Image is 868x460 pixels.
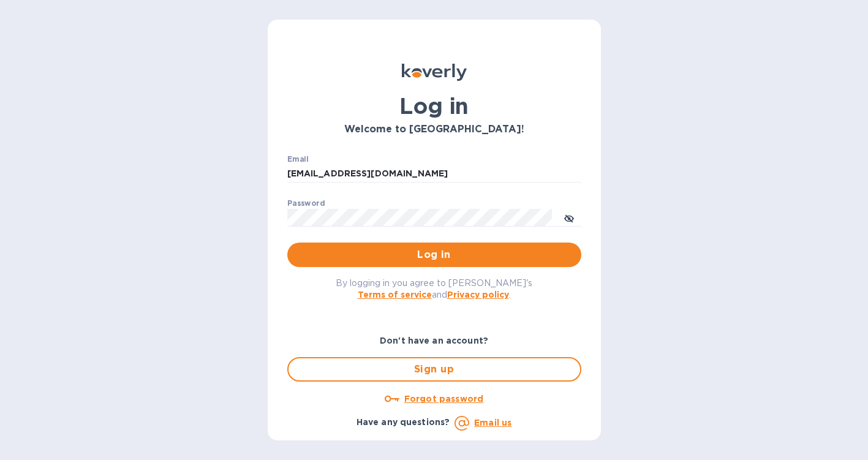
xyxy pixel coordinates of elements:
button: Sign up [287,357,581,382]
button: Log in [287,243,581,267]
span: By logging in you agree to [PERSON_NAME]'s and . [336,278,532,300]
span: Sign up [298,362,570,377]
u: Forgot password [404,394,483,404]
a: Email us [474,418,511,428]
h1: Log in [287,93,581,119]
span: Log in [297,247,572,262]
a: Terms of service [358,290,432,300]
b: Have any questions? [357,417,450,427]
button: toggle password visibility [557,205,581,230]
h3: Welcome to [GEOGRAPHIC_DATA]! [287,124,581,135]
b: Don't have an account? [380,336,488,345]
input: Enter email address [287,165,581,183]
label: Password [287,200,325,207]
a: Privacy policy [447,290,509,300]
label: Email [287,156,309,163]
img: Koverly [402,64,467,81]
